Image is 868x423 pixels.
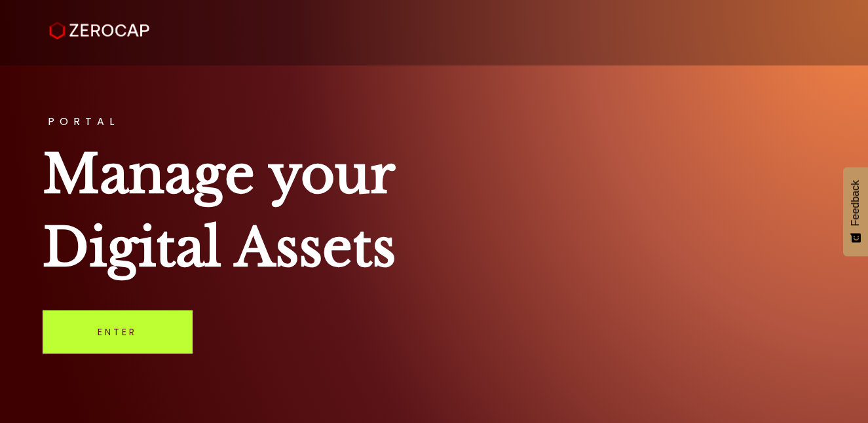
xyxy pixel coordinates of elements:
[843,167,868,256] button: Feedback - Show survey
[43,138,826,284] h1: Manage your Digital Assets
[49,22,149,40] img: ZeroCap
[43,310,193,354] a: Enter
[850,180,861,226] span: Feedback
[43,117,826,127] h3: PORTAL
